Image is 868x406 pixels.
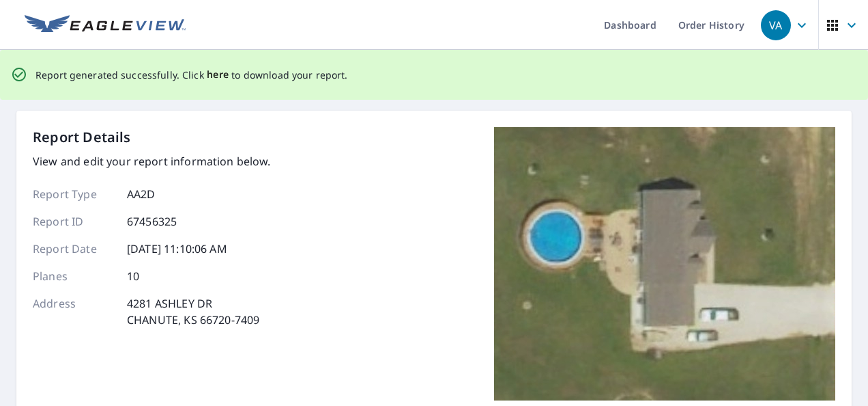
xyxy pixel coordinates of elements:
[127,186,156,202] p: AA2D
[33,127,131,148] p: Report Details
[25,15,186,36] img: EV Logo
[35,66,348,83] p: Report generated successfully. Click to download your report.
[127,268,139,284] p: 10
[33,153,271,170] p: View and edit your report information below.
[494,127,835,401] img: Top image
[33,295,115,328] p: Address
[33,268,115,284] p: Planes
[33,186,115,202] p: Report Type
[207,66,229,83] button: here
[127,213,177,230] p: 67456325
[761,10,791,40] div: VA
[127,295,259,328] p: 4281 ASHLEY DR CHANUTE, KS 66720-7409
[33,213,115,230] p: Report ID
[127,241,227,257] p: [DATE] 11:10:06 AM
[33,241,115,257] p: Report Date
